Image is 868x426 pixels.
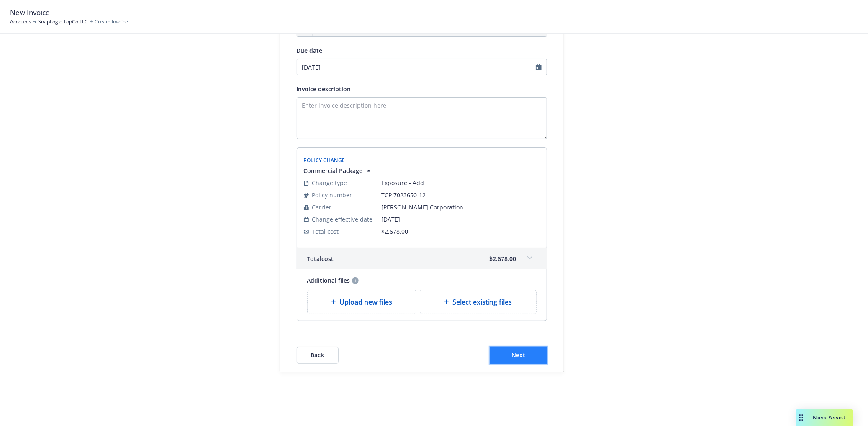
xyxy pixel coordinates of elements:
[297,347,339,364] button: Back
[312,227,339,236] span: Total cost
[312,215,373,224] span: Change effective date
[312,203,332,212] span: Carrier
[813,414,846,421] span: Nova Assist
[297,97,547,139] textarea: Enter invoice description here
[304,166,363,175] span: Commercial Package
[10,18,31,26] a: Accounts
[420,290,537,314] div: Select existing files
[490,254,516,263] span: $2,678.00
[339,297,392,307] span: Upload new files
[382,227,408,235] span: $2,678.00
[490,347,547,364] button: Next
[311,351,324,359] span: Back
[297,46,323,54] span: Due date
[297,85,351,93] span: Invoice description
[307,290,417,314] div: Upload new files
[312,191,352,199] span: Policy number
[312,178,347,187] span: Change type
[382,178,540,187] span: Exposure - Add
[38,18,88,26] a: SnapLogic TopCo LLC
[796,409,853,426] button: Nova Assist
[307,254,334,263] span: Total cost
[307,276,350,285] span: Additional files
[297,248,547,269] div: Totalcost$2,678.00
[796,409,806,426] div: Drag to move
[511,351,525,359] span: Next
[304,157,345,164] span: Policy Change
[10,7,50,18] span: New Invoice
[95,18,128,26] span: Create Invoice
[382,203,540,212] span: [PERSON_NAME] Corporation
[382,215,540,224] span: [DATE]
[452,297,512,307] span: Select existing files
[297,59,547,75] input: MM/DD/YYYY
[304,166,373,175] button: Commercial Package
[382,191,540,199] span: TCP 7023650-12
